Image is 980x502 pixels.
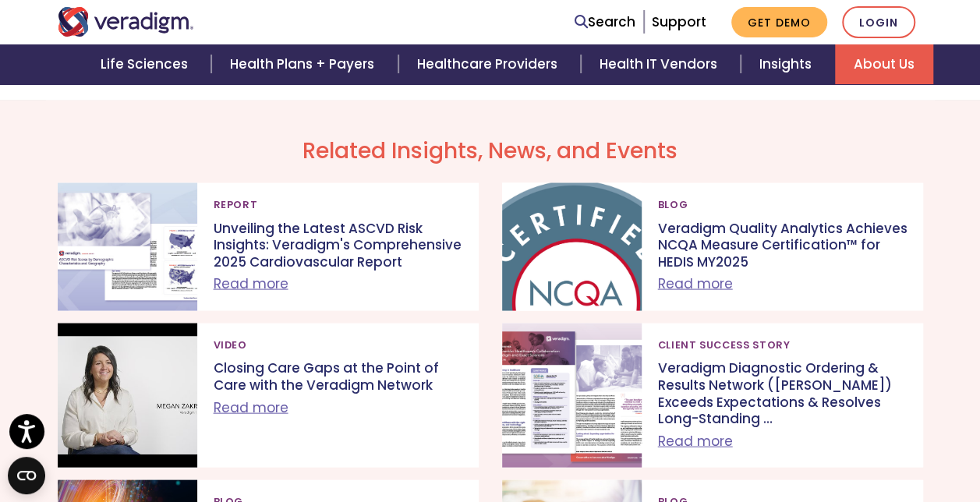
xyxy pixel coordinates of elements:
a: Insights [741,44,835,84]
img: Veradigm logo [58,7,194,37]
span: Video [213,332,246,357]
span: Report [213,192,257,217]
a: Healthcare Providers [398,44,581,84]
p: Veradigm Diagnostic Ordering & Results Network ([PERSON_NAME]) Exceeds Expectations & Resolves Lo... [657,359,907,426]
a: Search [575,12,635,33]
a: Get Demo [731,7,827,37]
span: Blog [657,192,688,217]
a: Health Plans + Payers [211,44,398,84]
p: Closing Care Gaps at the Point of Care with the Veradigm Network [213,359,462,393]
a: Read more [657,431,732,450]
a: Read more [213,398,288,416]
a: Read more [213,274,288,292]
a: About Us [835,44,933,84]
a: Support [652,12,706,31]
span: Client Success Story [657,332,790,357]
button: Open CMP widget [8,457,45,494]
p: Veradigm Quality Analytics Achieves NCQA Measure Certification™ for HEDIS MY2025 [657,220,907,270]
a: Login [842,6,915,38]
p: Unveiling the Latest ASCVD Risk Insights: Veradigm's Comprehensive 2025 Cardiovascular Report [213,220,462,270]
h2: Related Insights, News, and Events [58,137,923,164]
a: Read more [657,274,732,292]
a: Life Sciences [82,44,211,84]
a: Health IT Vendors [581,44,741,84]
